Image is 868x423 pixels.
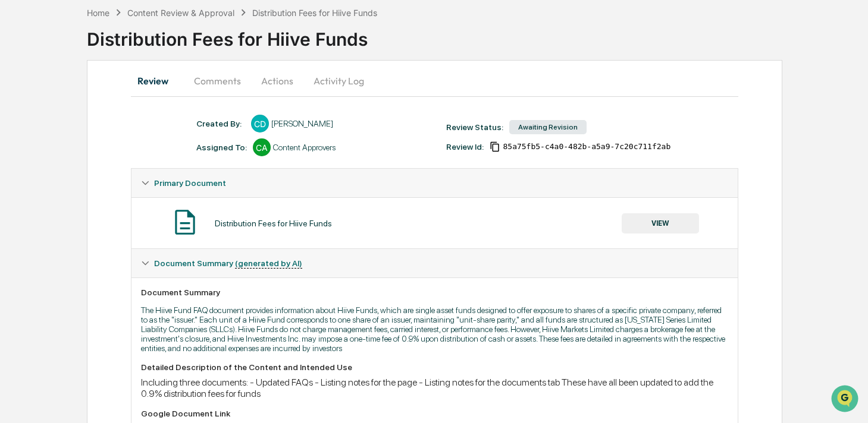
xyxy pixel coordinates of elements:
[141,409,728,418] div: Google Document Link
[509,120,587,134] div: Awaiting Revision
[503,142,670,151] span: 85a75fb5-c4a0-482b-a5a9-7c20c711f2ab
[24,150,77,162] span: Preclearance
[98,150,148,162] span: Attestations
[84,201,144,210] a: Powered byPylon
[235,258,302,269] u: (generated by AI)
[12,173,21,183] div: 🔎
[131,169,738,197] div: Primary Document
[215,219,332,228] div: Distribution Fees for Hiive Funds
[253,138,271,156] div: CA
[252,8,377,18] div: Distribution Fees for Hiive Funds
[118,201,144,210] span: Pylon
[141,362,728,372] div: Detailed Description of the Content and Intended Use
[154,178,226,188] span: Primary Document
[40,91,195,103] div: Start new chat
[830,384,862,416] iframe: Open customer support
[184,67,250,95] button: Comments
[131,67,184,95] button: Review
[196,143,247,152] div: Assigned To:
[141,377,728,399] div: Including three documents: - Updated FAQs - Listing notes for the page - Listing notes for the do...
[127,8,234,18] div: Content Review & Approval
[131,67,738,95] div: secondary tabs example
[271,119,333,128] div: [PERSON_NAME]
[251,115,269,132] div: CD
[82,145,152,166] a: 🗄️Attestations
[87,19,868,50] div: Distribution Fees for Hiive Funds
[304,67,374,95] button: Activity Log
[202,94,217,109] button: Start new chat
[131,249,738,277] div: Document Summary (generated by AI)
[12,25,217,44] p: How can we help?
[622,213,699,233] button: VIEW
[196,119,245,128] div: Created By: ‎ ‎
[31,54,196,67] input: Clear
[273,143,336,152] div: Content Approvers
[7,145,82,166] a: 🖐️Preclearance
[170,207,200,237] img: Document Icon
[24,172,75,184] span: Data Lookup
[12,91,33,112] img: 1746055101610-c473b297-6a78-478c-a979-82029cc54cd1
[141,305,728,353] p: The Hiive Fund FAQ document provides information about Hiive Funds, which are single asset funds ...
[490,141,500,152] span: Copy Id
[141,288,728,297] div: Document Summary
[131,197,738,248] div: Primary Document
[446,142,484,151] div: Review Id:
[86,151,96,160] div: 🗄️
[87,8,109,18] div: Home
[12,151,21,160] div: 🖐️
[154,258,302,268] span: Document Summary
[446,122,503,132] div: Review Status:
[7,168,80,189] a: 🔎Data Lookup
[250,67,304,95] button: Actions
[40,103,151,112] div: We're available if you need us!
